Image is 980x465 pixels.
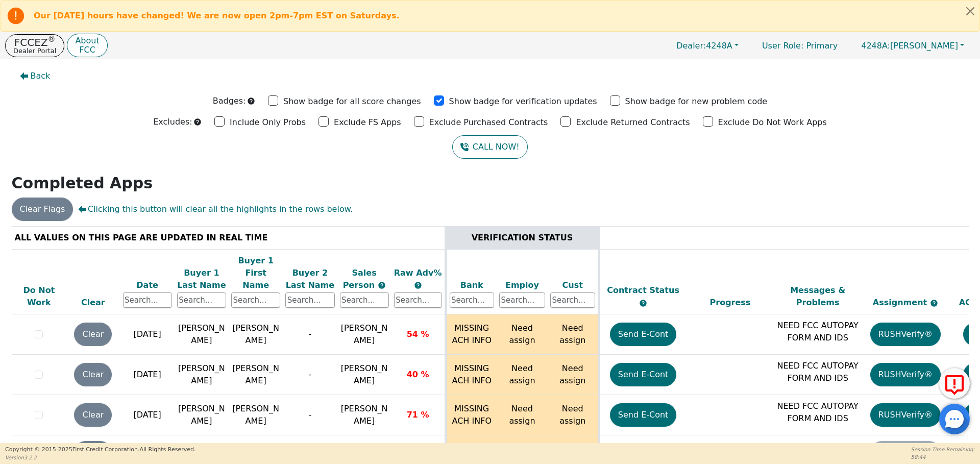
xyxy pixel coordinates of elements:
[175,314,229,355] td: [PERSON_NAME]
[407,410,429,420] span: 71 %
[341,323,388,345] span: [PERSON_NAME]
[497,395,548,435] td: Need assign
[762,41,803,51] span: User Role :
[341,363,388,385] span: [PERSON_NAME]
[68,297,117,309] div: Clear
[870,323,941,346] button: RUSHVerify®
[230,116,306,129] p: Include Only Probs
[341,442,388,463] span: [PERSON_NAME]
[120,395,175,435] td: [DATE]
[429,116,548,129] p: Exclude Purchased Contracts
[407,370,429,379] span: 40 %
[74,363,112,386] button: Clear
[752,36,848,56] a: User Role: Primary
[911,453,975,461] p: 58:44
[5,34,64,57] button: FCCEZ®Dealer Portal
[123,279,172,291] div: Date
[861,41,958,51] span: [PERSON_NAME]
[229,355,283,395] td: [PERSON_NAME]
[120,314,175,355] td: [DATE]
[676,41,732,51] span: 4248A
[394,268,442,278] span: Raw Adv%
[850,38,975,54] button: 4248A:[PERSON_NAME]
[548,395,599,435] td: Need assign
[610,403,677,427] button: Send E-Cont
[625,95,768,108] p: Show badge for new problem code
[5,446,195,454] p: Copyright © 2015- 2025 First Credit Corporation.
[177,267,226,291] div: Buyer 1 Last Name
[666,38,749,54] button: Dealer:4248A
[175,395,229,435] td: [PERSON_NAME]
[75,37,99,45] p: About
[776,400,859,425] p: NEED FCC AUTOPAY FORM AND IDS
[175,355,229,395] td: [PERSON_NAME]
[285,267,334,291] div: Buyer 2 Last Name
[446,314,497,355] td: MISSING ACH INFO
[870,363,941,386] button: RUSHVerify®
[497,314,548,355] td: Need assign
[13,37,56,47] p: FCCEZ
[870,403,941,427] button: RUSHVerify®
[285,292,334,308] input: Search...
[31,70,51,82] span: Back
[283,95,421,108] p: Show badge for all score changes
[676,41,706,51] span: Dealer:
[499,292,545,308] input: Search...
[873,298,930,307] span: Assignment
[550,292,595,308] input: Search...
[446,395,497,435] td: MISSING ACH INFO
[177,292,226,308] input: Search...
[340,292,389,308] input: Search...
[610,363,677,386] button: Send E-Cont
[752,36,848,56] p: Primary
[12,174,153,192] strong: Completed Apps
[407,329,429,339] span: 54 %
[610,323,677,346] button: Send E-Cont
[961,1,979,21] button: Close alert
[394,292,442,308] input: Search...
[74,441,112,464] button: Clear
[776,320,859,344] p: NEED FCC AUTOPAY FORM AND IDS
[776,284,859,309] div: Messages & Problems
[449,95,597,108] p: Show badge for verification updates
[861,41,890,51] span: 4248A:
[689,297,772,309] div: Progress
[139,446,195,453] span: All Rights Reserved.
[341,404,388,426] span: [PERSON_NAME]
[229,395,283,435] td: [PERSON_NAME]
[12,198,73,221] button: Clear Flags
[5,454,195,461] p: Version 3.2.2
[450,232,595,244] div: VERIFICATION STATUS
[334,116,401,129] p: Exclude FS Apps
[343,268,378,290] span: Sales Person
[75,46,99,54] p: FCC
[283,314,337,355] td: -
[213,95,246,107] p: Badges:
[34,11,400,20] b: Our [DATE] hours have changed! We are now open 2pm-7pm EST on Saturdays.
[548,314,599,355] td: Need assign
[48,35,56,44] sup: ®
[550,279,595,291] div: Cust
[450,292,495,308] input: Search...
[499,279,545,291] div: Employ
[78,203,353,215] span: Clicking this button will clear all the highlights in the rows below.
[446,355,497,395] td: MISSING ACH INFO
[74,323,112,346] button: Clear
[67,34,107,58] a: AboutFCC
[283,355,337,395] td: -
[576,116,690,129] p: Exclude Returned Contracts
[776,360,859,384] p: NEED FCC AUTOPAY FORM AND IDS
[12,64,59,88] button: Back
[123,292,172,308] input: Search...
[497,355,548,395] td: Need assign
[607,285,679,295] span: Contract Status
[231,255,280,291] div: Buyer 1 First Name
[548,355,599,395] td: Need assign
[911,446,975,453] p: Session Time Remaining:
[15,232,442,244] div: ALL VALUES ON THIS PAGE ARE UPDATED IN REAL TIME
[153,116,192,128] p: Excludes:
[452,135,527,159] button: CALL NOW!
[231,292,280,308] input: Search...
